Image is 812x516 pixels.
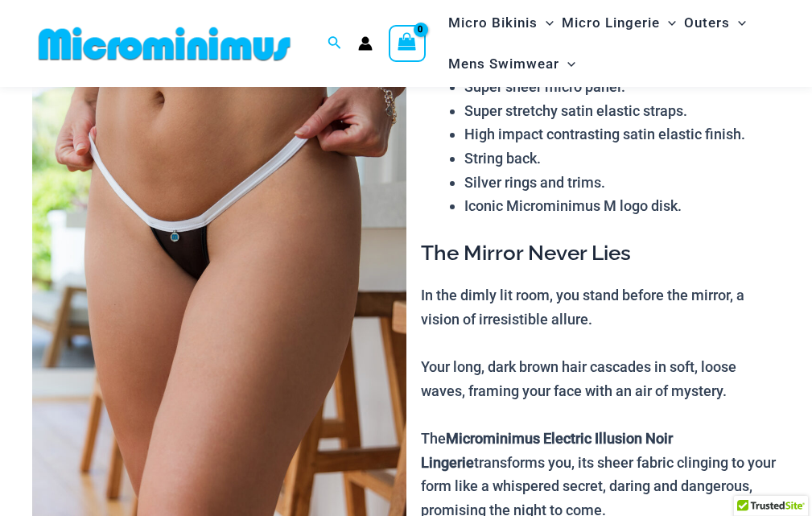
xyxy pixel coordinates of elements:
a: Mens SwimwearMenu ToggleMenu Toggle [444,43,579,85]
a: Search icon link [328,34,342,54]
span: Menu Toggle [660,2,676,43]
li: High impact contrasting satin elastic finish. [464,122,780,147]
span: Menu Toggle [559,43,575,85]
li: Super stretchy satin elastic straps. [464,99,780,123]
a: OutersMenu ToggleMenu Toggle [680,2,750,43]
span: Menu Toggle [730,2,746,43]
a: View Shopping Cart, empty [389,25,426,62]
li: Silver rings and trims. [464,171,780,195]
span: Menu Toggle [538,2,554,43]
span: Outers [684,2,730,43]
h3: The Mirror Never Lies [421,240,780,267]
li: Iconic Microminimus M logo disk. [464,194,780,218]
a: Account icon link [358,36,373,51]
b: Microminimus Electric Illusion Noir Lingerie [421,430,673,471]
span: Mens Swimwear [448,43,559,85]
li: String back. [464,147,780,171]
a: Micro LingerieMenu ToggleMenu Toggle [558,2,680,43]
span: Micro Lingerie [562,2,660,43]
span: Micro Bikinis [448,2,538,43]
img: MM SHOP LOGO FLAT [32,26,297,62]
a: Micro BikinisMenu ToggleMenu Toggle [444,2,558,43]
